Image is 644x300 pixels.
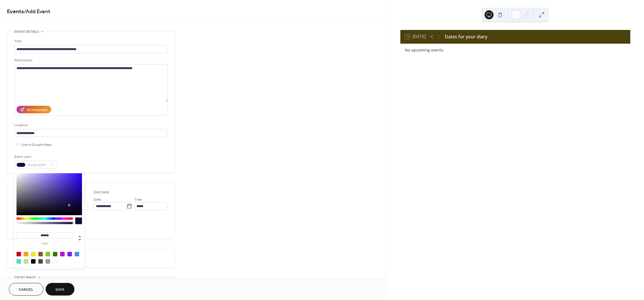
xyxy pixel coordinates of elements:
[17,252,21,256] div: #D0021B
[14,275,36,280] span: Event image
[27,107,47,113] div: AI Assistant
[14,29,39,35] span: Event details
[94,197,101,203] span: Date
[24,259,28,264] div: #B8E986
[46,252,50,256] div: #7ED321
[134,197,142,203] span: Time
[94,189,109,195] div: End date
[60,252,65,256] div: #BD10E0
[14,57,166,63] div: Description
[21,142,52,148] span: Link to Google Maps
[17,259,21,264] div: #50E3C2
[46,259,50,264] div: #9B9B9B
[53,259,57,264] div: #FFFFFF
[38,259,43,264] div: #4A4A4A
[405,47,626,53] div: No upcoming events
[9,283,43,296] button: Cancel
[53,252,57,256] div: #417505
[7,6,24,17] a: Events
[19,287,34,293] span: Cancel
[75,252,79,256] div: #4A90E2
[24,6,50,17] span: / Add Event
[14,154,56,160] div: Event color
[38,252,43,256] div: #8B572A
[445,33,487,40] div: Dates for your diary
[17,242,73,245] label: hex
[17,106,51,113] button: AI Assistant
[28,162,48,168] span: #140C3DFF
[55,287,65,293] span: Save
[46,283,74,296] button: Save
[14,38,166,44] div: Title
[14,122,166,128] div: Location
[24,252,28,256] div: #F5A623
[31,259,36,264] div: #000000
[67,252,72,256] div: #9013FE
[31,252,36,256] div: #F8E71C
